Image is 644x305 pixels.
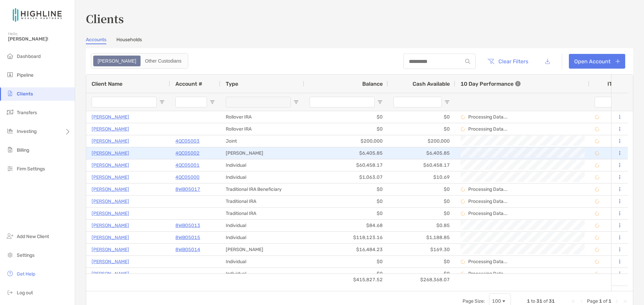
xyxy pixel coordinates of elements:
p: [PERSON_NAME] [92,245,129,254]
button: Open Filter Menu [377,99,383,105]
span: Page [587,298,598,304]
img: Zoe Logo [8,3,67,27]
a: [PERSON_NAME] [92,113,129,121]
span: 1 [527,298,530,304]
span: Billing [17,147,29,153]
img: Processing Data icon [595,187,599,192]
a: [PERSON_NAME] [92,137,129,145]
a: 4QC05000 [175,173,200,181]
img: Processing Data icon [595,127,599,132]
img: logout icon [6,288,14,296]
span: [PERSON_NAME]! [8,36,71,42]
div: Other Custodians [141,56,185,66]
div: Individual [220,256,304,268]
span: Add New Client [17,234,49,239]
div: Page Size: [463,298,485,304]
div: $268,368.07 [388,274,455,286]
a: Open Account [569,54,625,69]
div: $16,484.23 [304,244,388,255]
img: Processing Data icon [461,187,465,192]
div: Individual [220,220,304,231]
div: $6,405.85 [388,147,455,159]
p: 8WB05015 [175,233,200,242]
p: [PERSON_NAME] [92,233,129,242]
a: [PERSON_NAME] [92,270,129,278]
p: Processing Data... [468,259,507,264]
div: Rollover IRA [220,123,304,135]
a: [PERSON_NAME] [92,125,129,133]
img: Processing Data icon [595,115,599,120]
img: Processing Data icon [461,272,465,276]
img: Processing Data icon [595,175,599,180]
div: $0 [388,196,455,207]
img: Processing Data icon [461,211,465,216]
span: Account # [175,81,202,87]
span: of [543,298,548,304]
a: [PERSON_NAME] [92,149,129,157]
div: $6,405.85 [304,147,388,159]
img: pipeline icon [6,71,14,79]
div: $0 [304,123,388,135]
img: Processing Data icon [595,235,599,240]
img: firm-settings icon [6,164,14,172]
span: 31 [536,298,542,304]
div: Next Page [614,299,620,304]
img: Processing Data icon [595,259,599,264]
p: 4QC05001 [175,161,200,169]
span: Balance [362,81,383,87]
div: Individual [220,159,304,171]
div: 100 [492,298,501,304]
img: Processing Data icon [461,115,465,120]
div: Individual [220,171,304,183]
span: Settings [17,252,35,258]
div: Previous Page [579,299,584,304]
p: 8WB05014 [175,245,200,254]
p: Processing Data... [468,186,507,192]
div: [PERSON_NAME] [220,244,304,255]
span: Cash Available [413,81,450,87]
h3: Clients [86,11,633,26]
span: Firm Settings [17,166,45,172]
div: $60,458.17 [304,159,388,171]
p: [PERSON_NAME] [92,257,129,266]
div: $1,188.85 [388,232,455,243]
div: $200,000 [388,135,455,147]
div: Last Page [622,299,628,304]
a: Accounts [86,37,106,44]
span: Client Name [92,81,122,87]
img: transfers icon [6,108,14,116]
a: [PERSON_NAME] [92,173,129,181]
div: $0 [388,111,455,123]
img: settings icon [6,251,14,259]
div: $84.68 [304,220,388,231]
input: Cash Available Filter Input [393,97,442,107]
button: Clear Filters [482,54,533,69]
p: Processing Data... [468,271,507,277]
p: Processing Data... [468,126,507,132]
a: 8WB05017 [175,185,200,194]
a: [PERSON_NAME] [92,209,129,218]
span: Pipeline [17,72,34,78]
input: Client Name Filter Input [92,97,157,107]
input: ITD Filter Input [595,97,616,107]
img: dashboard icon [6,52,14,60]
a: Households [116,37,142,44]
div: Traditional IRA [220,208,304,219]
img: input icon [465,59,470,64]
div: Individual [220,268,304,280]
img: Processing Data icon [461,259,465,264]
span: Clients [17,91,33,97]
img: billing icon [6,146,14,154]
img: Processing Data icon [595,163,599,168]
img: Processing Data icon [595,151,599,156]
div: Joint [220,135,304,147]
span: Transfers [17,110,37,116]
div: $0 [388,183,455,195]
div: $0 [388,256,455,268]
